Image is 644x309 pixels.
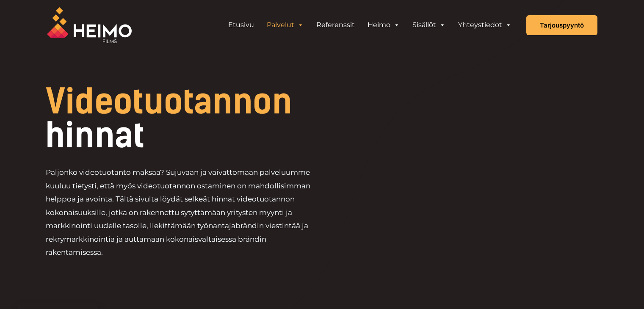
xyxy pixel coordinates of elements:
[260,17,310,33] a: Palvelut
[406,17,452,33] a: Sisällöt
[46,85,380,152] h1: hinnat
[361,17,406,33] a: Heimo
[47,7,132,43] img: Heimo Filmsin logo
[310,17,361,33] a: Referenssit
[218,17,522,33] aside: Header Widget 1
[526,15,597,35] a: Tarjouspyyntö
[452,17,518,33] a: Yhteystiedot
[222,17,260,33] a: Etusivu
[46,81,292,122] span: Videotuotannon
[46,166,322,259] p: Paljonko videotuotanto maksaa? Sujuvaan ja vaivattomaan palveluumme kuuluu tietysti, että myös vi...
